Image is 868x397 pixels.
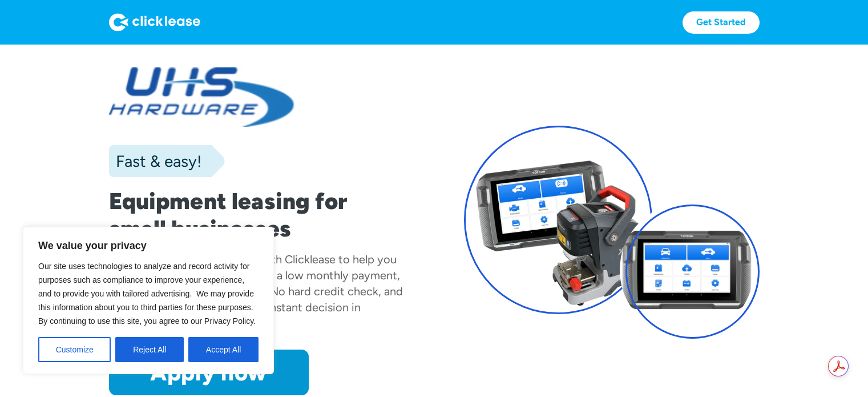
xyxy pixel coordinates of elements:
[109,187,405,242] h1: Equipment leasing for small businesses
[188,337,259,362] button: Accept All
[38,337,111,362] button: Customize
[38,262,256,326] span: Our site uses technologies to analyze and record activity for purposes such as compliance to impr...
[38,239,259,252] p: We value your privacy
[109,13,200,31] img: Logo
[23,227,274,374] div: We value your privacy
[109,150,201,173] div: Fast & easy!
[683,11,760,34] a: Get Started
[115,337,184,362] button: Reject All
